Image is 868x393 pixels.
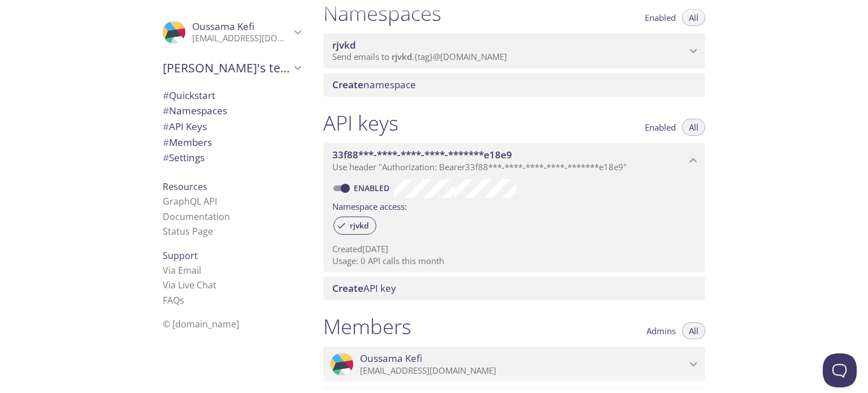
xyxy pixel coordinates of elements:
[332,282,363,295] span: Create
[163,225,213,237] a: Status Page
[192,20,254,33] span: Oussama Kefi
[163,210,230,223] a: Documentation
[180,294,184,306] span: s
[352,183,394,193] a: Enabled
[192,33,290,44] p: [EMAIL_ADDRESS][DOMAIN_NAME]
[343,221,376,231] span: rjvkd
[323,277,705,300] div: Create API Key
[323,1,441,26] h1: Namespaces
[163,264,201,277] a: Via Email
[392,51,412,62] span: rjvkd
[682,119,705,136] button: All
[323,33,705,68] div: rjvkd namespace
[163,151,169,164] span: #
[323,347,705,382] div: Oussama Kefi
[163,120,169,133] span: #
[154,103,310,119] div: Namespaces
[332,198,407,214] label: Namespace access:
[163,151,205,164] span: Settings
[163,104,227,117] span: Namespaces
[640,322,683,339] button: Admins
[823,353,857,387] iframe: Help Scout Beacon - Open
[332,51,507,62] span: Send emails to . {tag} @[DOMAIN_NAME]
[333,217,376,235] div: rjvkd
[163,249,198,262] span: Support
[154,88,310,103] div: Quickstart
[323,110,398,136] h1: API keys
[154,14,310,51] div: Oussama Kefi
[332,38,356,51] span: rjvkd
[154,53,310,83] div: Oussama's team
[154,150,310,166] div: Team Settings
[163,294,184,306] a: FAQ
[163,136,212,149] span: Members
[163,60,290,76] span: [PERSON_NAME]'s team
[323,314,411,339] h1: Members
[332,243,696,255] p: Created [DATE]
[332,78,416,91] span: namespace
[163,318,239,330] span: © [DOMAIN_NAME]
[163,104,169,117] span: #
[360,365,686,377] p: [EMAIL_ADDRESS][DOMAIN_NAME]
[163,89,169,102] span: #
[154,135,310,150] div: Members
[163,180,207,193] span: Resources
[163,120,207,133] span: API Keys
[163,136,169,149] span: #
[163,89,215,102] span: Quickstart
[163,195,217,208] a: GraphQL API
[638,119,683,136] button: Enabled
[682,322,705,339] button: All
[163,279,216,291] a: Via Live Chat
[332,282,396,295] span: API key
[360,352,422,365] span: Oussama Kefi
[332,255,696,267] p: Usage: 0 API calls this month
[323,73,705,97] div: Create namespace
[332,78,363,91] span: Create
[154,119,310,135] div: API Keys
